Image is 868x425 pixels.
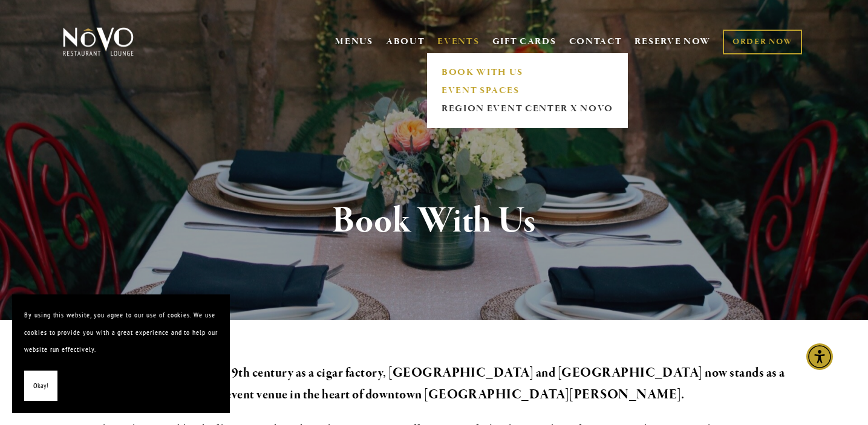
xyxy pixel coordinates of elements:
[386,36,425,48] a: ABOUT
[24,371,57,401] button: Okay!
[723,30,802,54] a: ORDER NOW
[437,82,617,100] a: EVENT SPACES
[83,365,787,403] strong: Originally built in the late 19th century as a cigar factory, [GEOGRAPHIC_DATA] and [GEOGRAPHIC_D...
[60,27,136,57] img: Novo Restaurant &amp; Lounge
[806,343,833,370] div: Accessibility Menu
[12,294,230,413] section: Cookie banner
[33,377,48,395] span: Okay!
[332,198,536,244] strong: Book With Us
[635,30,711,53] a: RESERVE NOW
[335,36,373,48] a: MENUS
[437,63,617,82] a: BOOK WITH US
[492,30,556,53] a: GIFT CARDS
[437,100,617,118] a: REGION EVENT CENTER x NOVO
[569,30,622,53] a: CONTACT
[24,307,218,358] p: By using this website, you agree to our use of cookies. We use cookies to provide you with a grea...
[437,36,479,48] a: EVENTS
